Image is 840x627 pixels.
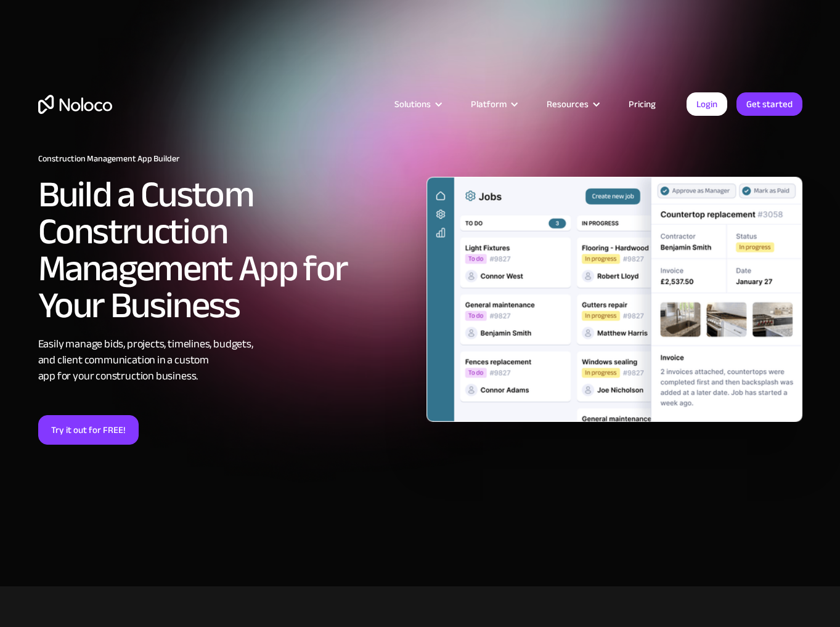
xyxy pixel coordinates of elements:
a: Get started [736,92,802,116]
a: Try it out for FREE! [38,415,139,445]
div: Resources [531,96,613,112]
div: Easily manage bids, projects, timelines, budgets, and client communication in a custom app for yo... [38,336,414,384]
div: Solutions [379,96,455,112]
a: Login [687,92,727,116]
div: Platform [455,96,531,112]
div: Solutions [394,96,431,112]
div: Platform [471,96,507,112]
a: Pricing [613,96,671,112]
a: home [38,95,112,114]
h2: Build a Custom Construction Management App for Your Business [38,176,414,324]
div: Resources [547,96,589,112]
